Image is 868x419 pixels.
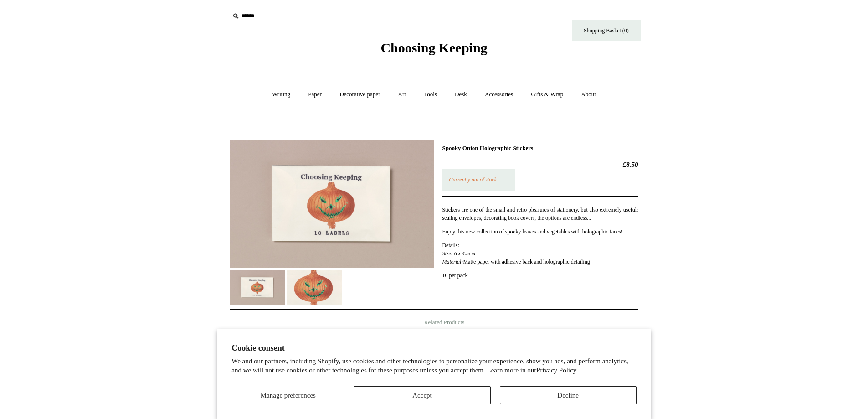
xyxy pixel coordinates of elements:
a: Paper [300,83,330,107]
a: Privacy Policy [536,367,576,374]
em: Material: [442,259,463,265]
em: Currently out of stock [449,176,497,183]
a: Gifts & Wrap [523,83,571,107]
a: Decorative paper [331,83,388,107]
button: Decline [500,386,637,404]
a: Shopping Basket (0) [572,20,641,41]
a: Desk [447,83,475,107]
a: Tools [416,83,445,107]
a: Art [390,83,414,107]
h4: Related Products [206,319,662,326]
p: We and our partners, including Shopify, use cookies and other technologies to personalize your ex... [231,357,637,375]
h1: Spooky Onion Holographic Stickers [442,145,638,152]
a: Choosing Keeping [380,47,487,54]
button: Accept [354,386,490,404]
a: Accessories [477,83,521,107]
a: Writing [264,83,298,107]
p: 10 per pack [442,271,638,279]
span: Choosing Keeping [380,40,487,55]
span: Manage preferences [261,392,316,399]
button: Manage preferences [231,386,344,404]
a: About [573,83,604,107]
img: Spooky Onion Holographic Stickers [287,270,342,305]
h2: £8.50 [442,160,638,169]
img: Spooky Onion Holographic Stickers [230,140,434,268]
span: Details: [442,242,459,248]
em: Size: 6 x 4.5cm [442,250,475,257]
img: Spooky Onion Holographic Stickers [230,270,285,305]
p: Stickers are one of the small and retro pleasures of stationery, but also extremely useful: seali... [442,206,638,222]
h2: Cookie consent [231,343,637,353]
p: Matte paper with adhesive back and holographic detailing [442,241,638,266]
p: Enjoy this new collection of spooky leaves and vegetables with holographic faces! [442,228,638,236]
